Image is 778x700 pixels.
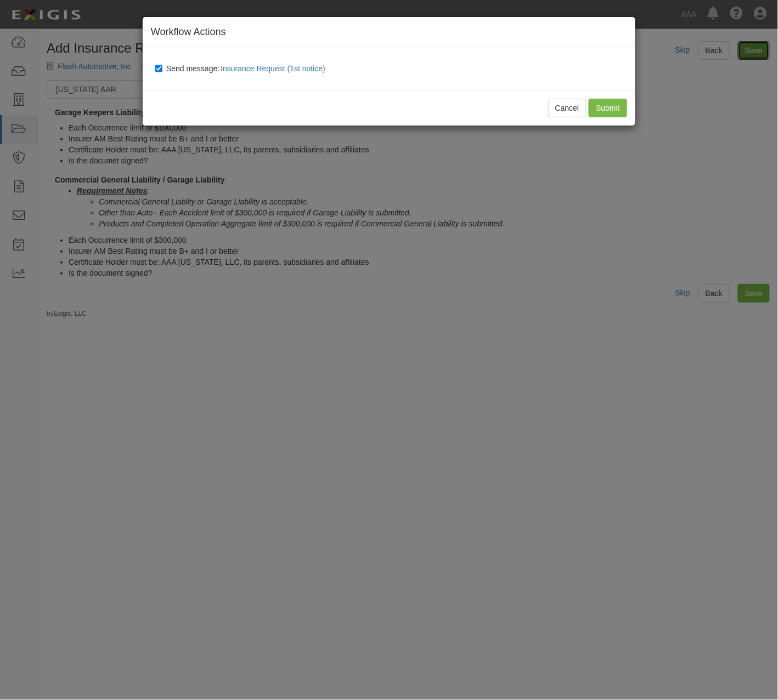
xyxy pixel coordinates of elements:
[589,99,627,117] input: Submit
[219,61,330,76] button: Send message:
[166,64,330,73] span: Send message:
[548,99,587,117] button: Cancel
[155,64,162,73] input: Send message:Insurance Request (1st notice)
[221,64,325,73] span: Insurance Request (1st notice)
[151,25,627,39] h4: Workflow Actions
